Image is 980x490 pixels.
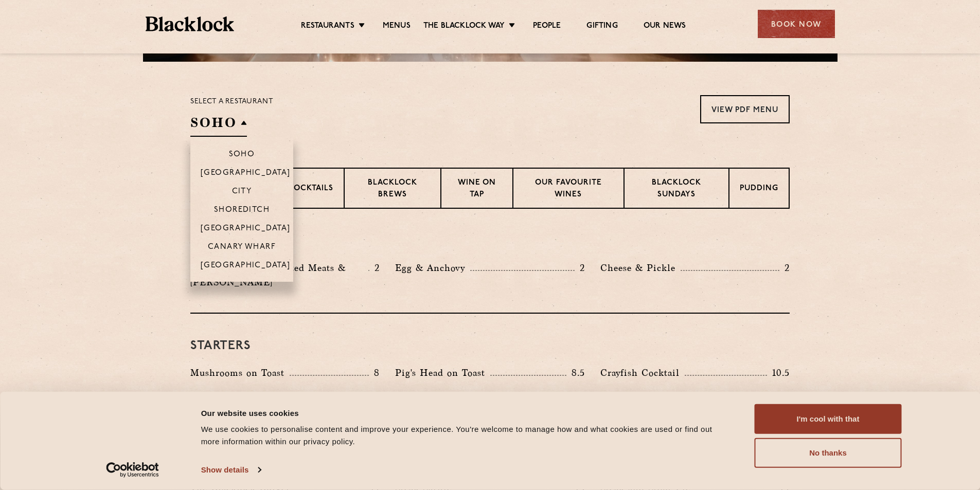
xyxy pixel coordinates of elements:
h2: SOHO [190,114,247,137]
p: 8.5 [566,366,585,379]
a: People [533,21,561,32]
p: Mushrooms on Toast [190,366,290,380]
p: [GEOGRAPHIC_DATA] [201,261,291,271]
p: Shoreditch [214,206,270,216]
p: Pig's Head on Toast [395,366,490,380]
div: We use cookies to personalise content and improve your experience. You're welcome to manage how a... [201,423,732,448]
p: [GEOGRAPHIC_DATA] [201,224,291,234]
a: Menus [383,21,411,32]
a: Our News [644,21,686,32]
h3: Pre Chop Bites [190,234,790,248]
a: View PDF Menu [700,95,790,123]
div: Our website uses cookies [201,407,732,419]
p: Cocktails [288,183,333,196]
p: 2 [779,261,790,275]
a: Show details [201,462,261,478]
p: Pudding [740,183,778,196]
p: 2 [575,261,585,275]
p: Canary Wharf [208,243,276,253]
a: The Blacklock Way [423,21,505,32]
p: 2 [369,261,380,275]
p: Blacklock Brews [355,177,430,202]
a: Gifting [586,21,617,32]
img: BL_Textured_Logo-footer-cropped.svg [146,16,235,31]
button: No thanks [755,438,902,468]
p: Wine on Tap [452,177,502,202]
a: Usercentrics Cookiebot - opens in a new window [87,462,177,478]
p: 8 [369,366,380,379]
p: [GEOGRAPHIC_DATA] [201,169,291,179]
p: Our favourite wines [524,177,613,202]
p: Crayfish Cocktail [600,366,685,380]
button: I'm cool with that [755,404,902,434]
p: Blacklock Sundays [635,177,718,202]
div: Book Now [758,10,835,38]
p: Cheese & Pickle [600,261,681,275]
p: City [232,187,252,197]
p: Egg & Anchovy [395,261,470,275]
p: Soho [229,150,255,160]
a: Restaurants [301,21,354,32]
p: 10.5 [767,366,790,379]
h3: Starters [190,339,790,353]
p: Select a restaurant [190,95,273,108]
